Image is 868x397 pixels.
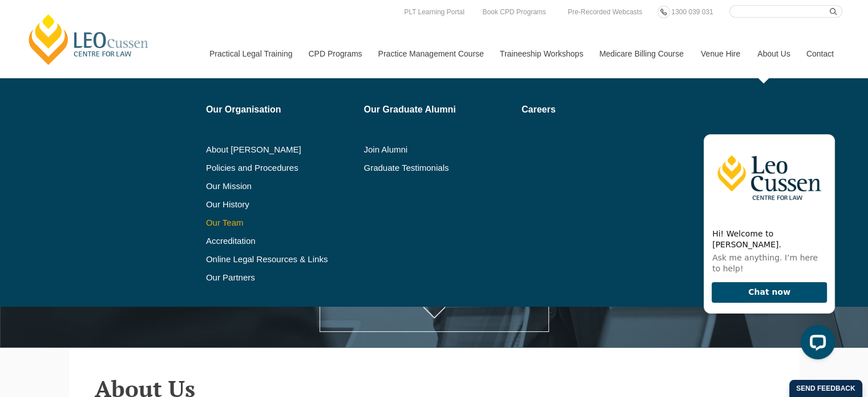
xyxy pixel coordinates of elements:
[565,6,645,18] a: Pre-Recorded Webcasts
[300,29,369,78] a: CPD Programs
[206,145,356,154] a: About [PERSON_NAME]
[401,6,467,18] a: PLT Learning Portal
[798,29,842,78] a: Contact
[668,6,716,18] a: 1300 039 031
[749,29,798,78] a: About Us
[206,182,328,191] a: Our Mission
[206,273,356,282] a: Our Partners
[479,6,548,18] a: Book CPD Programs
[206,255,356,264] a: Online Legal Resources & Links
[201,29,300,78] a: Practical Legal Training
[370,29,491,78] a: Practice Management Course
[206,105,356,114] a: Our Organisation
[692,29,749,78] a: Venue Hire
[364,145,514,154] a: Join Alumni
[491,29,591,78] a: Traineeship Workshops
[364,105,514,114] a: Our Graduate Alumni
[671,8,713,16] span: 1300 039 031
[206,163,356,173] a: Policies and Procedures
[591,29,692,78] a: Medicare Billing Course
[206,200,356,209] a: Our History
[522,105,651,114] a: Careers
[695,125,839,368] iframe: LiveChat chat widget
[364,163,514,173] a: Graduate Testimonials
[206,218,356,227] a: Our Team
[26,13,152,66] a: [PERSON_NAME] Centre for Law
[206,236,356,246] a: Accreditation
